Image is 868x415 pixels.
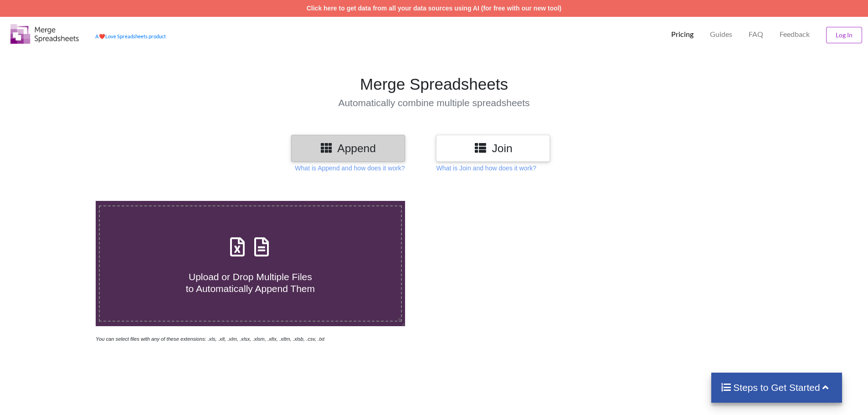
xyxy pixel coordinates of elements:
[295,164,405,173] p: What is Append and how does it work?
[298,142,398,155] h3: Append
[99,33,105,39] span: heart
[95,33,166,39] a: AheartLove Spreadsheets product
[186,272,315,293] span: Upload or Drop Multiple Files to Automatically Append Them
[780,31,810,38] span: Feedback
[826,27,862,43] button: Log In
[720,382,833,393] h4: Steps to Get Started
[96,336,324,342] i: You can select files with any of these extensions: .xls, .xlt, .xlm, .xlsx, .xlsm, .xltx, .xltm, ...
[443,142,543,155] h3: Join
[749,30,763,39] p: FAQ
[671,30,693,39] p: Pricing
[436,164,536,173] p: What is Join and how does it work?
[307,5,562,12] a: Click here to get data from all your data sources using AI (for free with our new tool)
[710,30,732,39] p: Guides
[10,24,79,44] img: Logo.png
